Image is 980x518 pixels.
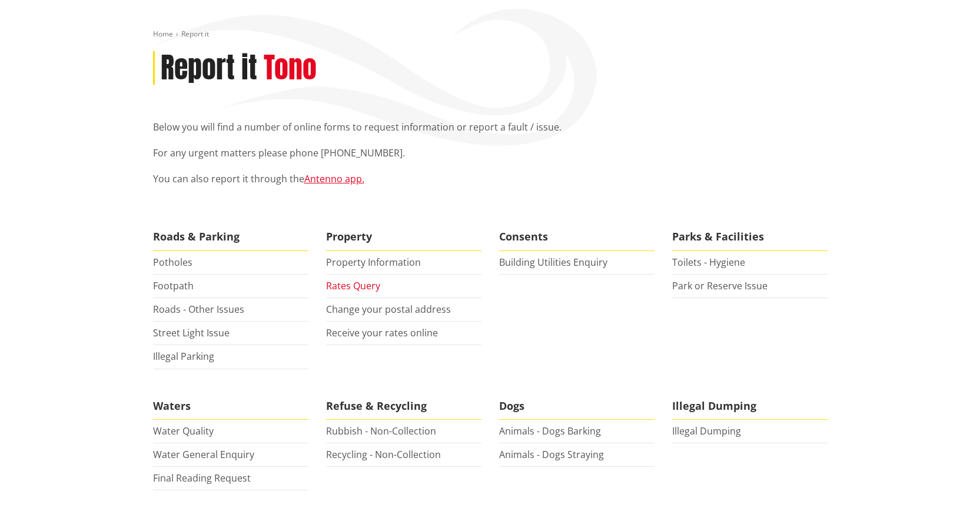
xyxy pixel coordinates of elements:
a: Property Information [326,256,421,269]
a: Building Utilities Enquiry [499,256,607,269]
a: Animals - Dogs Straying [499,448,604,461]
p: For any urgent matters please phone [PHONE_NUMBER]. [153,146,828,160]
span: Dogs [499,393,655,420]
a: Street Light Issue [153,326,230,339]
a: Recycling - Non-Collection [326,448,441,461]
a: Rubbish - Non-Collection [326,425,436,437]
span: Illegal Dumping [672,393,828,420]
span: Property [326,223,481,250]
a: Footpath [153,279,194,292]
p: You can also report it through the [153,172,828,186]
a: Water Quality [153,425,214,437]
span: Report it [181,29,209,39]
a: Change your postal address [326,303,451,316]
a: Park or Reserve Issue [672,279,768,292]
nav: breadcrumb [153,29,828,39]
a: Toilets - Hygiene [672,256,745,269]
span: Waters [153,393,308,420]
span: Refuse & Recycling [326,393,481,420]
a: Potholes [153,256,192,269]
a: Illegal Dumping [672,425,741,437]
span: Roads & Parking [153,223,308,250]
a: Rates Query [326,279,380,292]
a: Water General Enquiry [153,448,254,461]
a: Home [153,29,173,39]
span: Consents [499,223,655,250]
h1: Report it [161,51,257,85]
a: Animals - Dogs Barking [499,425,601,437]
p: Below you will find a number of online forms to request information or report a fault / issue. [153,120,828,134]
a: Receive your rates online [326,326,438,339]
a: Illegal Parking [153,350,214,363]
a: Final Reading Request [153,472,251,484]
a: Antenno app. [304,172,364,185]
a: Roads - Other Issues [153,303,244,316]
span: Parks & Facilities [672,223,828,250]
h2: Tono [264,51,317,85]
iframe: Messenger Launcher [926,469,968,511]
